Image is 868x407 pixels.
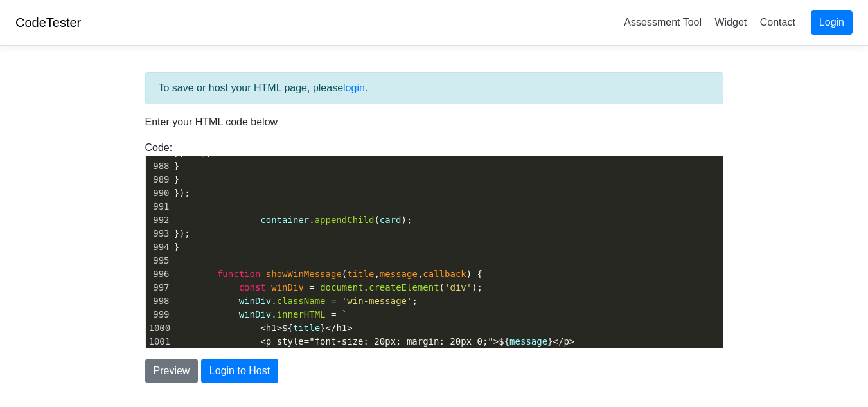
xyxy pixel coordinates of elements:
[145,114,723,130] p: Enter your HTML code below
[320,282,363,293] span: document
[146,321,172,335] div: 1000
[369,282,439,293] span: createElement
[260,336,509,347] span: <p style="font-size: 20px; margin: 20px 0;">${
[709,12,752,33] a: Widget
[239,309,272,320] span: winDiv
[309,282,314,293] span: =
[201,359,278,383] button: Login to Host
[146,186,172,200] div: 990
[146,227,172,240] div: 993
[146,308,172,321] div: 999
[347,269,374,279] span: title
[174,188,190,198] span: });
[146,335,172,348] div: 1001
[266,269,342,279] span: showWinMessage
[217,269,260,279] span: function
[755,12,801,33] a: Contact
[174,296,418,306] span: . ;
[145,72,723,104] div: To save or host your HTML page, please .
[239,282,266,293] span: const
[239,296,272,306] span: winDiv
[146,213,172,227] div: 992
[146,159,172,173] div: 988
[331,309,336,320] span: =
[174,215,412,225] span: . ( );
[343,82,365,93] a: login
[260,323,293,333] span: <h1>${
[619,12,707,33] a: Assessment Tool
[174,309,348,320] span: .
[146,200,172,213] div: 991
[174,269,483,279] span: ( , , ) {
[277,296,326,306] span: className
[320,323,353,333] span: }</h1>
[445,282,472,293] span: 'div'
[293,323,320,333] span: title
[146,240,172,254] div: 994
[277,309,326,320] span: innerHTML
[146,254,172,267] div: 995
[174,228,190,239] span: });
[174,242,180,252] span: }
[174,161,180,171] span: }
[380,269,418,279] span: message
[146,294,172,308] div: 998
[174,282,483,293] span: . ( );
[145,359,199,383] button: Preview
[342,296,412,306] span: 'win-message'
[174,174,180,185] span: }
[136,140,733,348] div: Code:
[146,267,172,281] div: 996
[260,215,309,225] span: container
[380,215,402,225] span: card
[146,281,172,294] div: 997
[423,269,466,279] span: callback
[811,10,853,35] a: Login
[315,215,375,225] span: appendChild
[15,15,81,30] a: CodeTester
[331,296,336,306] span: =
[146,173,172,186] div: 989
[271,282,304,293] span: winDiv
[342,309,347,320] span: `
[547,336,574,347] span: }</p>
[509,336,547,347] span: message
